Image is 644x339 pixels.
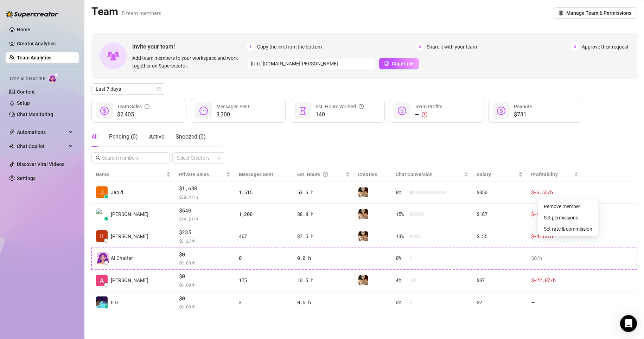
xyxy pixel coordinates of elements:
img: ann [96,275,108,286]
span: Team Profits [415,104,442,109]
th: Name [91,168,175,181]
span: 8 % [396,188,407,196]
div: 1,515 [239,188,289,196]
div: Est. Hours Worked [315,103,364,110]
img: vixie [358,209,368,219]
div: 0.5 h [297,299,350,306]
span: Approve their request [582,43,629,51]
span: $ 30.47 /h [179,193,230,200]
span: hourglass [299,107,307,115]
div: 1,200 [239,210,289,218]
a: Setup [17,100,30,106]
span: 4 % [396,276,407,284]
div: $0 /h [531,254,578,262]
span: Messages Sent [216,104,249,109]
img: logo-BBDzfeDw.svg [6,11,58,18]
span: Profitability [531,172,558,177]
img: vixie [358,187,368,197]
span: setting [559,11,563,15]
span: dollar-circle [398,107,406,115]
span: 3,300 [216,110,249,119]
span: $ 6.27 /h [179,237,230,244]
div: Est. Hours [297,171,344,178]
span: Salary [477,172,491,177]
span: Last 7 days [96,84,161,94]
span: Copy Link [392,61,414,66]
span: AI Chatter [111,254,133,262]
span: Payouts [514,104,532,109]
span: question-circle [359,103,364,110]
span: [PERSON_NAME] [111,276,148,284]
div: 175 [239,276,289,284]
a: Chat Monitoring [17,111,53,117]
span: team [217,156,221,160]
span: 2 [416,43,424,51]
span: Chat Conversion [396,172,433,177]
span: $0 [179,250,230,259]
img: vixie [358,275,368,285]
div: 53.5 h [297,188,350,196]
button: Manage Team & Permissions [553,7,637,19]
td: — [527,292,582,314]
a: Set permissions [544,215,578,220]
span: Jap d. [111,188,125,196]
div: 0 [239,254,289,262]
span: Manage Team & Permissions [566,10,631,16]
span: $ 0.00 /h [179,259,230,266]
a: Content [17,89,35,95]
div: 3 [239,299,289,306]
span: info-circle [145,103,149,110]
span: 5 team members [122,10,161,17]
span: $731 [514,110,532,119]
div: $187 [477,210,523,218]
span: Copy the link from the bottom [257,43,322,51]
span: thunderbolt [9,129,15,135]
span: Chat Copilot [17,141,67,152]
div: 407 [239,232,289,240]
div: Pending ( 0 ) [109,133,138,141]
div: Open Intercom Messenger [620,315,637,332]
input: Search members [102,154,160,162]
a: Home [17,27,30,32]
div: 37.5 h [297,232,350,240]
span: Izzy AI Chatter [10,76,45,82]
th: Creators [354,168,391,181]
span: $ 0.00 /h [179,303,230,310]
span: dollar-circle [497,107,505,115]
span: $ 0.00 /h [179,281,230,288]
span: question-circle [323,171,328,178]
span: dollar-circle [100,107,109,115]
a: Discover Viral Videos [17,161,64,167]
span: Snoozed ( 0 ) [176,133,206,140]
span: exclamation-circle [422,112,427,117]
span: $1,630 [179,184,230,193]
span: Name [96,171,165,178]
div: $37 [477,276,523,284]
span: [PERSON_NAME] [111,232,148,240]
img: Jap de Jesus [96,186,108,198]
span: Private Sales [179,172,209,177]
span: search [96,155,101,160]
a: Team Analytics [17,55,51,60]
span: Invite your team! [132,42,247,51]
img: Chat Copilot [9,144,14,149]
span: $540 [179,206,230,215]
button: Copy Link [379,58,419,69]
img: neal villones [96,230,108,242]
a: Set rate & commission [544,226,592,232]
span: 15 % [396,210,407,218]
span: 140 [315,110,364,119]
img: E D [96,296,108,308]
span: $0 [179,272,230,281]
div: $-4.13 /h [531,232,578,240]
span: Active [149,133,164,140]
span: $0 [179,294,230,303]
span: $ 14.21 /h [179,215,230,222]
div: $-4.92 /h [531,210,578,218]
span: [PERSON_NAME] [111,210,148,218]
img: Cathy [96,209,108,220]
img: vixie [358,231,368,241]
div: $-6.55 /h [531,188,578,196]
span: $235 [179,228,230,237]
h2: Team [91,5,161,18]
